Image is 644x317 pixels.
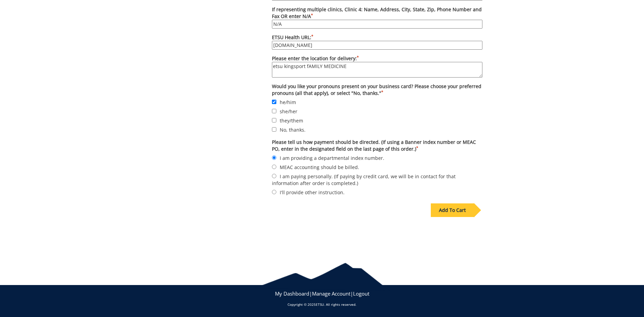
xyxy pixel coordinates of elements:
input: If representing multiple clinics, Clinic 4: Name, Address, City, State, Zip, Phone Number and Fax... [272,20,482,29]
input: ETSU Health URL:* [272,41,482,50]
a: Logout [353,290,369,297]
a: My Dashboard [275,290,309,297]
input: they/them [272,118,276,122]
label: I am paying personally. (If paying by credit card, we will be in contact for that information aft... [272,172,482,187]
input: I'll provide other instruction. [272,190,276,194]
label: Please enter the location for delivery: [272,55,482,78]
input: I am paying personally. (If paying by credit card, we will be in contact for that information aft... [272,174,276,178]
label: they/them [272,117,482,124]
a: Manage Account [312,290,350,297]
label: he/him [272,98,482,106]
input: MEAC accounting should be billed. [272,165,276,169]
label: ETSU Health URL: [272,34,482,50]
textarea: Please enter the location for delivery:* [272,62,482,78]
label: If representing multiple clinics, Clinic 4: Name, Address, City, State, Zip, Phone Number and Fax... [272,6,482,29]
a: ETSU [316,302,324,307]
input: No, thanks. [272,127,276,132]
input: she/her [272,109,276,113]
input: he/him [272,100,276,104]
label: she/her [272,107,482,115]
div: Add To Cart [431,203,474,217]
label: Would you like your pronouns present on your business card? Please choose your preferred pronouns... [272,83,482,97]
label: MEAC accounting should be billed. [272,163,482,171]
label: No, thanks. [272,126,482,133]
label: I'll provide other instruction. [272,188,482,196]
label: Please tell us how payment should be directed. (If using a Banner index number or MEAC PO, enter ... [272,139,482,152]
input: I am providing a departmental index number. [272,155,276,160]
label: I am providing a departmental index number. [272,154,482,162]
